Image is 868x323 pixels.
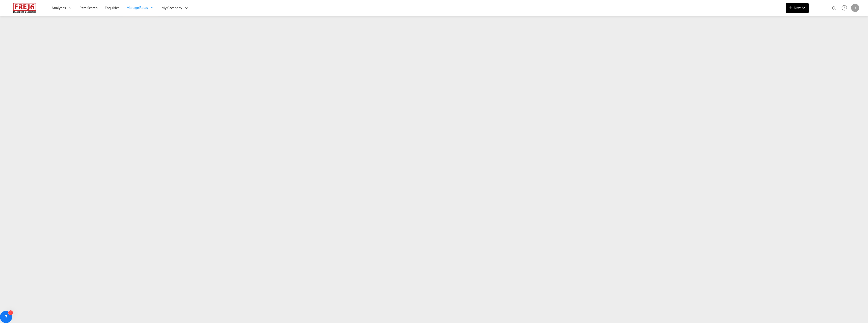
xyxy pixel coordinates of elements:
div: J [851,4,859,12]
span: Rate Search [79,6,98,10]
span: Enquiries [105,6,119,10]
div: Help [840,4,851,13]
span: My Company [161,5,182,10]
img: 586607c025bf11f083711d99603023e7.png [8,2,42,14]
span: Help [840,4,849,12]
md-icon: icon-chevron-down [801,5,807,11]
span: Analytics [51,5,66,10]
button: icon-plus 400-fgNewicon-chevron-down [786,3,809,13]
md-icon: icon-magnify [831,6,837,11]
span: Manage Rates [126,5,148,10]
md-icon: icon-plus 400-fg [788,5,794,11]
div: icon-magnify [831,6,837,13]
span: New [788,6,807,10]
